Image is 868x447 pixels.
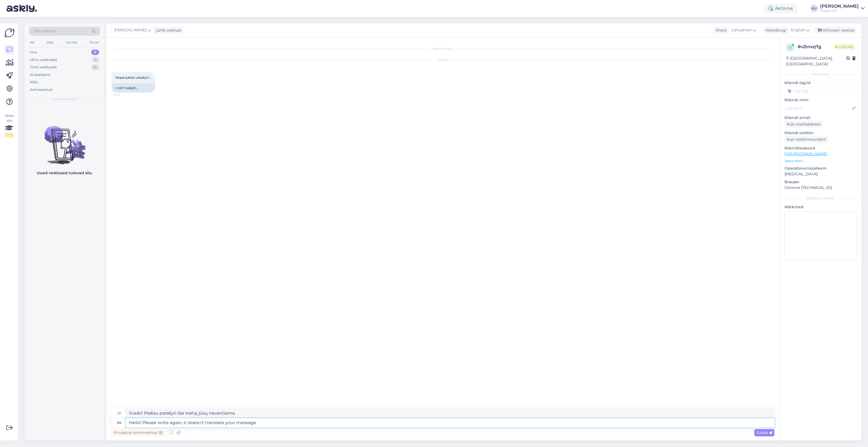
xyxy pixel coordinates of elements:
[91,50,99,55] div: 0
[820,4,865,13] a: [PERSON_NAME]Huppa OÜ
[112,58,774,63] div: [DATE]
[52,97,77,102] span: Uued vestlused
[30,65,57,70] div: Tiimi vestlused
[756,430,772,435] span: Saada
[29,39,35,46] div: All
[786,56,846,67] div: [GEOGRAPHIC_DATA], [GEOGRAPHIC_DATA]
[789,45,791,50] span: v
[4,113,14,138] div: Vaata siia
[92,57,99,63] div: 1
[784,136,828,143] div: Küsi telefoninumbrit
[785,105,851,111] input: Lisa nimi
[37,170,93,176] p: Uued vestlused tulevad siia.
[115,75,151,79] span: Nepavyksta užsakyti...
[126,409,774,418] textarea: Sveiki! Prašau parašyti dar kartą, jūsų neverčiama.
[784,145,857,151] p: Klienditeekond
[45,39,55,46] div: Web
[114,27,146,33] span: [PERSON_NAME]
[91,65,99,70] div: 0
[30,57,57,63] div: Minu vestlused
[112,83,155,93] div: I can't sakyti...
[833,44,855,50] span: Online
[784,115,857,121] p: Kliendi email
[4,28,15,38] img: Askly Logo
[30,72,50,78] div: AI Assistent
[820,4,859,8] div: [PERSON_NAME]
[154,27,181,33] div: juhib vestlust
[113,93,134,97] span: 10:37
[112,46,774,51] div: Vestlus algas
[784,204,857,210] p: Märkmed
[810,5,818,12] div: KU
[713,27,727,33] div: Klient
[34,28,56,34] span: Otsi kliente
[784,130,857,136] p: Kliendi telefon
[784,171,857,177] p: [MEDICAL_DATA]
[784,80,857,86] p: Kliendi tag'id
[784,87,857,95] input: Lisa tag
[30,50,37,55] div: Uus
[815,27,857,34] div: Arhiveeri vestlus
[784,151,827,156] a: [URL][DOMAIN_NAME]
[763,27,786,33] div: Klienditugi
[30,79,38,85] div: Kõik
[820,8,859,13] div: Huppa OÜ
[4,133,14,138] div: 2 / 3
[117,418,121,427] div: en
[784,166,857,171] p: Operatsioonisüsteem
[784,185,857,191] p: Chrome [TECHNICAL_ID]
[798,44,833,50] div: # v2tnxq7g
[784,97,857,103] p: Kliendi nimi
[24,116,104,165] img: No chats
[731,27,752,33] span: Lithuanian
[764,4,797,13] div: Aktiivne
[784,72,857,77] div: Kliendi info
[784,196,857,201] div: [PERSON_NAME]
[118,409,121,418] div: lt
[112,429,165,436] div: Privaatne kommentaar
[784,158,857,163] p: Vaata edasi ...
[65,39,78,46] div: Socials
[30,87,52,93] div: Arhiveeritud
[784,179,857,185] p: Brauser
[784,121,823,128] div: Küsi meiliaadressi
[89,39,100,46] div: Email
[791,27,805,33] span: English
[126,418,774,427] textarea: Hello! Please write again, it doesn't translate your message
